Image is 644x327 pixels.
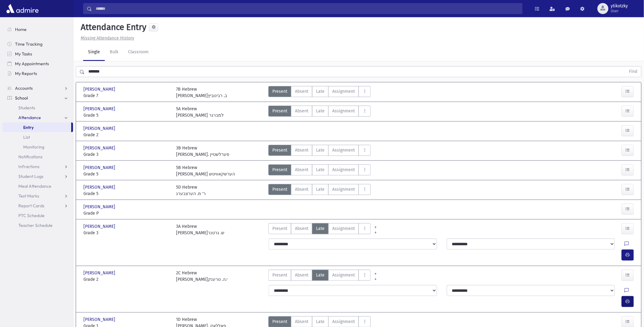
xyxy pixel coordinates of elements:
span: Grade 5 [83,171,170,177]
a: Home [2,24,73,34]
span: Grade 7 [83,92,170,99]
span: Absent [295,147,308,153]
a: Attendance [2,113,73,122]
span: [PERSON_NAME] [83,316,116,323]
span: Present [272,167,287,173]
a: Infractions [2,162,73,171]
div: AttTypes [268,184,371,197]
span: Late [316,272,325,278]
span: Accounts [15,85,33,91]
div: 7B Hebrew [PERSON_NAME]ב. רבינוביץ [176,86,227,99]
div: 3B Hebrew [PERSON_NAME]. פערלשטיין [176,145,230,158]
img: AdmirePro [5,2,40,15]
span: Assignment [332,225,355,232]
a: Single [83,44,105,61]
span: Absent [295,272,308,278]
div: AttTypes [268,223,371,236]
a: Teacher Schedule [2,220,73,230]
span: Absent [295,88,308,95]
a: My Tasks [2,49,73,59]
span: Infractions [18,164,39,169]
span: Present [272,318,287,325]
span: Entry [23,125,34,130]
span: Assignment [332,108,355,114]
span: Present [272,186,287,193]
div: AttTypes [268,270,371,283]
span: [PERSON_NAME] [83,125,116,132]
input: Search [92,3,522,14]
span: Teacher Schedule [18,223,53,228]
button: Find [626,66,641,77]
div: 5A Hebrew [PERSON_NAME] למברגר [176,106,224,118]
span: PTC Schedule [18,213,45,218]
a: Monitoring [2,142,73,152]
span: [PERSON_NAME] [83,145,116,151]
span: Attendance [18,115,41,120]
h5: Attendance Entry [78,22,146,32]
span: Assignment [332,88,355,95]
a: Bulk [105,44,123,61]
span: Absent [295,318,308,325]
span: Monitoring [23,144,44,150]
span: Present [272,88,287,95]
span: Assignment [332,167,355,173]
a: Students [2,103,73,113]
a: Missing Attendance History [78,36,134,41]
u: Missing Attendance History [81,36,134,41]
span: User [611,9,628,13]
span: Grade 2 [83,132,170,138]
span: Test Marks [18,193,39,199]
span: Late [316,108,325,114]
span: Absent [295,108,308,114]
span: Student Logs [18,174,43,179]
a: Test Marks [2,191,73,201]
span: Absent [295,225,308,232]
span: Absent [295,167,308,173]
span: Present [272,147,287,153]
span: Meal Attendance [18,183,51,189]
span: Grade 2 [83,276,170,283]
a: Time Tracking [2,39,73,49]
span: [PERSON_NAME] [83,164,116,171]
span: [PERSON_NAME] [83,270,116,276]
div: 2C Hebrew [PERSON_NAME]י.ה. טרענק [176,270,228,283]
a: Report Cards [2,201,73,211]
span: Late [316,318,325,325]
a: Entry [2,122,71,132]
span: Late [316,88,325,95]
span: Time Tracking [15,41,42,47]
span: Report Cards [18,203,44,209]
span: Grade 5 [83,190,170,197]
div: AttTypes [268,145,371,158]
span: [PERSON_NAME] [83,106,116,112]
div: 3A Hebrew [PERSON_NAME]ש. גרטנר [176,223,225,236]
a: My Reports [2,69,73,78]
span: My Reports [15,71,37,76]
a: List [2,132,73,142]
span: My Appointments [15,61,49,66]
div: 5B Hebrew [PERSON_NAME] הערשקאוויטש [176,164,235,177]
span: Late [316,167,325,173]
span: Grade P [83,210,170,216]
a: My Appointments [2,59,73,69]
span: ytikotzky [611,4,628,9]
span: School [15,95,28,101]
span: [PERSON_NAME] [83,184,116,190]
a: Notifications [2,152,73,162]
a: Meal Attendance [2,181,73,191]
span: Late [316,147,325,153]
span: Assignment [332,272,355,278]
a: Accounts [2,83,73,93]
span: Grade 3 [83,230,170,236]
span: Late [316,225,325,232]
span: Late [316,186,325,193]
span: My Tasks [15,51,32,57]
span: Notifications [18,154,42,160]
div: AttTypes [268,106,371,118]
div: AttTypes [268,164,371,177]
span: [PERSON_NAME] [83,223,116,230]
span: Present [272,108,287,114]
span: List [23,134,30,140]
span: [PERSON_NAME] [83,86,116,92]
div: AttTypes [268,86,371,99]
